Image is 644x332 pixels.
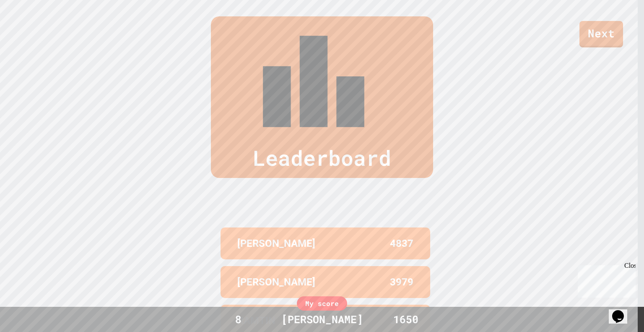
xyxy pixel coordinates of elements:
[237,236,315,251] p: [PERSON_NAME]
[579,21,623,47] a: Next
[574,262,636,298] iframe: chat widget
[390,236,413,251] p: 4837
[390,274,413,290] p: 3979
[609,298,636,324] iframe: chat widget
[237,274,315,290] p: [PERSON_NAME]
[207,311,270,327] div: 8
[273,311,371,327] div: [PERSON_NAME]
[297,296,347,311] div: My score
[211,16,433,178] div: Leaderboard
[374,311,437,327] div: 1650
[3,3,58,53] div: Chat with us now!Close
